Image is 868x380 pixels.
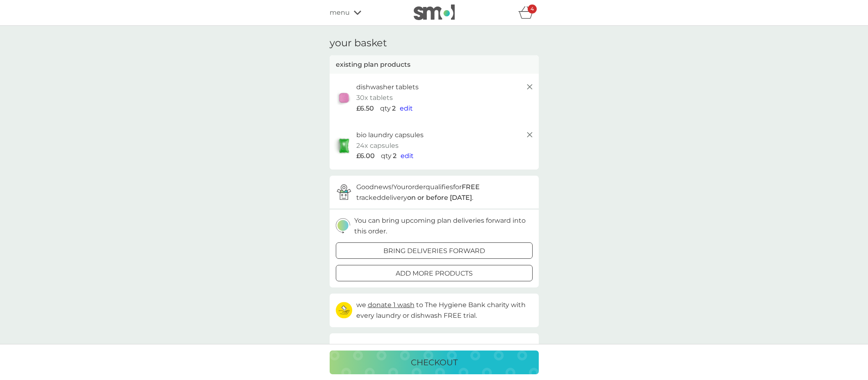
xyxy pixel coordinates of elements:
p: checkout [411,356,458,369]
p: qty [381,151,392,161]
p: bring deliveries forward [383,246,485,256]
p: FREE [515,342,533,352]
p: Good news! Your order qualifies for tracked delivery . [356,182,533,203]
strong: on or before [DATE] [407,194,472,201]
p: add more products [396,268,473,279]
p: You can bring upcoming plan deliveries forward into this order. [354,215,533,236]
button: edit [400,103,413,114]
h3: your basket [330,37,387,49]
p: existing plan products [336,59,410,70]
span: £6.00 [356,151,375,161]
button: bring deliveries forward [336,242,533,259]
p: Delivery [336,342,362,352]
img: delivery-schedule.svg [336,218,350,233]
p: 2 [392,103,396,114]
p: 24x capsules [356,140,399,151]
strong: FREE [462,183,480,191]
div: basket [518,5,539,21]
p: dishwasher tablets [356,82,419,93]
span: donate 1 wash [368,301,415,309]
span: menu [330,7,350,18]
p: qty [380,103,391,114]
p: bio laundry capsules [356,130,424,140]
span: £6.50 [356,103,374,114]
p: 30x tablets [356,93,393,103]
span: edit [401,152,414,160]
span: edit [400,104,413,112]
button: edit [401,151,414,161]
img: smol [414,5,455,20]
button: add more products [336,265,533,281]
button: checkout [330,351,539,374]
p: 2 [393,151,396,161]
p: we to The Hygiene Bank charity with every laundry or dishwash FREE trial. [356,300,533,321]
